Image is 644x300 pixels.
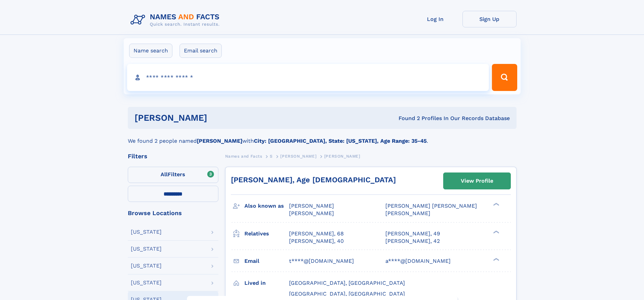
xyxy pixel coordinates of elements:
[128,129,517,145] div: We found 2 people named with .
[289,280,405,286] span: [GEOGRAPHIC_DATA], [GEOGRAPHIC_DATA]
[161,171,168,178] span: All
[131,246,162,252] div: [US_STATE]
[244,200,289,212] h3: Also known as
[131,263,162,269] div: [US_STATE]
[385,210,430,216] span: [PERSON_NAME]
[270,152,273,160] a: S
[231,176,396,184] a: [PERSON_NAME], Age [DEMOGRAPHIC_DATA]
[289,203,334,209] span: [PERSON_NAME]
[131,229,162,235] div: [US_STATE]
[492,257,500,261] div: ❯
[127,64,489,91] input: search input
[385,203,477,209] span: [PERSON_NAME] [PERSON_NAME]
[135,114,303,122] h1: [PERSON_NAME]
[444,173,510,189] a: View Profile
[280,152,316,160] a: [PERSON_NAME]
[462,11,517,27] a: Sign Up
[289,230,344,237] a: [PERSON_NAME], 68
[225,152,262,160] a: Names and Facts
[128,153,218,159] div: Filters
[244,277,289,289] h3: Lived in
[324,154,360,159] span: [PERSON_NAME]
[303,115,510,122] div: Found 2 Profiles In Our Records Database
[180,44,222,58] label: Email search
[385,230,440,237] a: [PERSON_NAME], 49
[492,64,517,91] button: Search Button
[129,44,172,58] label: Name search
[197,138,242,144] b: [PERSON_NAME]
[270,154,273,159] span: S
[254,138,427,144] b: City: [GEOGRAPHIC_DATA], State: [US_STATE], Age Range: 35-45
[492,230,500,234] div: ❯
[128,167,218,183] label: Filters
[289,210,334,216] span: [PERSON_NAME]
[128,11,225,29] img: Logo Names and Facts
[408,11,462,27] a: Log In
[461,173,493,189] div: View Profile
[131,280,162,285] div: [US_STATE]
[289,291,405,297] span: [GEOGRAPHIC_DATA], [GEOGRAPHIC_DATA]
[280,154,316,159] span: [PERSON_NAME]
[244,255,289,267] h3: Email
[244,228,289,239] h3: Relatives
[492,202,500,207] div: ❯
[385,237,440,245] a: [PERSON_NAME], 42
[128,210,218,216] div: Browse Locations
[289,237,344,245] a: [PERSON_NAME], 40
